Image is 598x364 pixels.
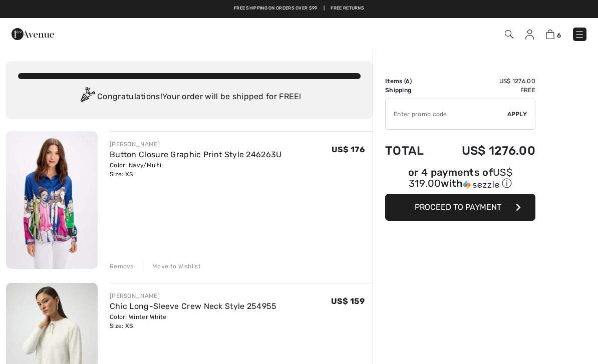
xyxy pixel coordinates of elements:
[385,77,437,86] td: Items ( )
[406,78,410,85] span: 6
[546,30,554,39] img: Shopping Bag
[12,24,54,44] img: 1ère Avenue
[18,87,361,107] div: Congratulations! Your order will be shipped for FREE!
[505,30,513,39] img: Search
[385,134,437,168] td: Total
[110,301,277,311] a: Chic Long-Sleeve Crew Neck Style 254955
[110,291,277,300] div: [PERSON_NAME]
[324,5,325,12] span: |
[525,30,534,40] img: My Info
[415,202,501,212] span: Proceed to Payment
[463,180,499,189] img: Sezzle
[110,140,282,149] div: [PERSON_NAME]
[77,87,97,107] img: Congratulation2.svg
[110,161,282,179] div: Color: Navy/Multi Size: XS
[437,86,535,95] td: Free
[144,262,201,271] div: Move to Wishlist
[546,28,561,40] a: 6
[574,30,584,40] img: Menu
[6,131,98,269] img: Button Closure Graphic Print Style 246263U
[332,145,365,154] span: US$ 176
[385,168,535,190] div: or 4 payments of with
[234,5,318,12] a: Free shipping on orders over $99
[331,296,365,306] span: US$ 159
[331,5,364,12] a: Free Returns
[385,168,535,194] div: or 4 payments ofUS$ 319.00withSezzle Click to learn more about Sezzle
[110,312,277,330] div: Color: Winter White Size: XS
[385,86,437,95] td: Shipping
[557,32,561,39] span: 6
[409,166,512,189] span: US$ 319.00
[110,150,282,159] a: Button Closure Graphic Print Style 246263U
[507,110,527,119] span: Apply
[12,29,54,38] a: 1ère Avenue
[437,77,535,86] td: US$ 1276.00
[385,194,535,221] button: Proceed to Payment
[437,134,535,168] td: US$ 1276.00
[110,262,134,271] div: Remove
[386,99,507,129] input: Promo code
